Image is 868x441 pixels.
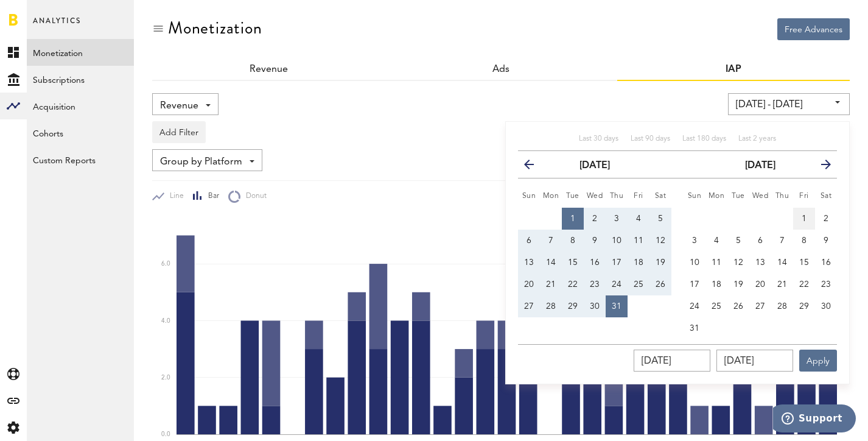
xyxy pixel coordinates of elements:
[714,236,719,245] span: 4
[584,273,606,295] button: 23
[250,65,288,74] a: Revenue
[562,208,584,230] button: 1
[606,295,628,317] button: 31
[592,214,597,223] span: 2
[614,214,619,223] span: 3
[543,192,559,200] small: Monday
[684,317,705,339] button: 31
[732,192,745,200] small: Tuesday
[755,302,765,311] span: 27
[656,280,665,289] span: 26
[824,236,828,245] span: 9
[733,258,743,267] span: 12
[562,273,584,295] button: 22
[612,258,621,267] span: 17
[203,191,219,202] span: Bar
[755,280,765,289] span: 20
[524,258,534,267] span: 13
[821,280,831,289] span: 23
[771,230,793,252] button: 7
[749,295,771,317] button: 27
[606,252,628,273] button: 17
[568,258,578,267] span: 15
[709,192,725,200] small: Monday
[649,208,671,230] button: 5
[821,258,831,267] span: 16
[658,214,663,223] span: 5
[527,236,531,245] span: 6
[584,230,606,252] button: 9
[682,135,726,143] span: Last 180 days
[570,236,575,245] span: 8
[802,236,807,245] span: 8
[27,146,134,173] a: Custom Reports
[793,252,815,273] button: 15
[562,230,584,252] button: 8
[684,295,705,317] button: 24
[755,258,765,267] span: 13
[161,318,170,324] text: 4.0
[634,350,710,372] input: __/__/____
[612,302,621,311] span: 31
[590,258,600,267] span: 16
[168,18,262,38] div: Monetization
[548,236,553,245] span: 7
[752,192,769,200] small: Wednesday
[566,192,579,200] small: Tuesday
[799,192,809,200] small: Friday
[736,236,741,245] span: 5
[802,214,807,223] span: 1
[518,252,540,273] button: 13
[540,230,562,252] button: 7
[749,230,771,252] button: 6
[690,258,699,267] span: 10
[799,258,809,267] span: 15
[161,431,170,437] text: 0.0
[240,191,267,202] span: Donut
[562,295,584,317] button: 29
[655,192,667,200] small: Saturday
[634,236,643,245] span: 11
[815,252,837,273] button: 16
[684,273,705,295] button: 17
[716,350,793,372] input: __/__/____
[821,192,832,200] small: Saturday
[727,273,749,295] button: 19
[656,258,665,267] span: 19
[152,121,206,143] button: Add Filter
[590,302,600,311] span: 30
[780,236,785,245] span: 7
[771,295,793,317] button: 28
[793,208,815,230] button: 1
[587,192,603,200] small: Wednesday
[738,135,776,143] span: Last 2 years
[793,273,815,295] button: 22
[628,252,649,273] button: 18
[688,192,702,200] small: Sunday
[628,230,649,252] button: 11
[518,295,540,317] button: 27
[705,295,727,317] button: 25
[546,302,556,311] span: 28
[634,258,643,267] span: 18
[824,214,828,223] span: 2
[540,252,562,273] button: 14
[690,324,699,333] span: 31
[692,236,697,245] span: 3
[606,230,628,252] button: 10
[584,252,606,273] button: 16
[771,273,793,295] button: 21
[749,273,771,295] button: 20
[628,208,649,230] button: 4
[606,208,628,230] button: 3
[540,295,562,317] button: 28
[712,302,721,311] span: 25
[649,252,671,273] button: 19
[727,230,749,252] button: 5
[775,192,789,200] small: Thursday
[160,96,198,116] span: Revenue
[821,302,831,311] span: 30
[726,65,741,74] a: IAP
[649,273,671,295] button: 26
